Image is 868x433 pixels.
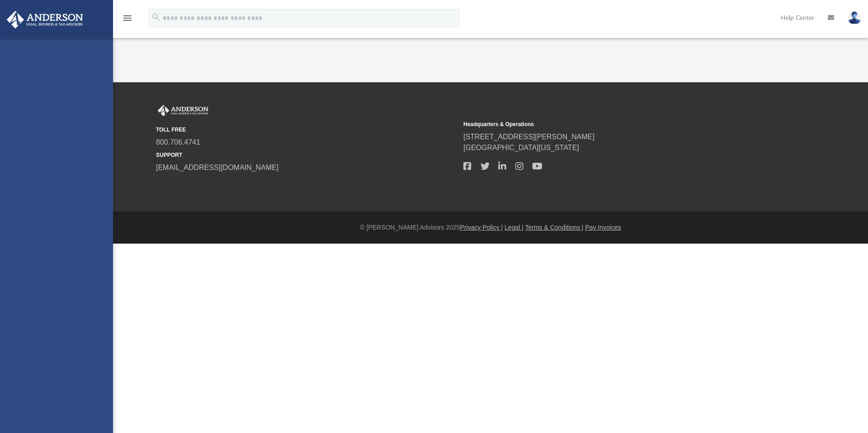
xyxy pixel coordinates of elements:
div: © [PERSON_NAME] Advisors 2025 [113,223,868,232]
a: [EMAIL_ADDRESS][DOMAIN_NAME] [156,164,278,171]
a: menu [122,17,133,24]
a: Terms & Conditions | [525,224,584,231]
a: Legal | [505,224,524,231]
img: User Pic [848,11,861,24]
i: search [151,12,161,22]
small: TOLL FREE [156,126,457,134]
img: Anderson Advisors Platinum Portal [156,105,210,117]
a: [STREET_ADDRESS][PERSON_NAME] [463,133,594,141]
small: Headquarters & Operations [463,120,764,128]
i: menu [122,13,133,24]
a: Privacy Policy | [460,224,503,231]
small: SUPPORT [156,151,457,159]
a: [GEOGRAPHIC_DATA][US_STATE] [463,144,579,151]
a: 800.706.4741 [156,138,200,146]
img: Anderson Advisors Platinum Portal [4,11,86,28]
a: Pay Invoices [585,224,621,231]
